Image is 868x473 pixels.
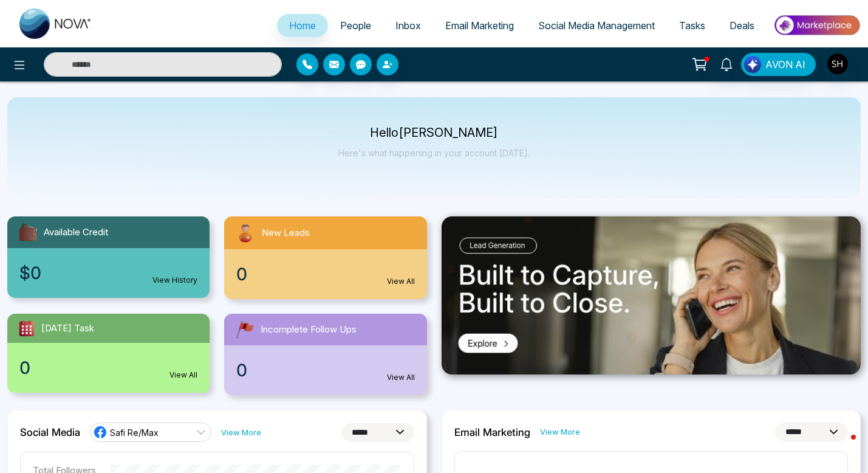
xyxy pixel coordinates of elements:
span: Email Marketing [445,19,514,32]
span: $0 [19,260,41,286]
p: Here's what happening in your account [DATE]. [338,148,530,158]
h2: Social Media [20,426,80,438]
a: Incomplete Follow Ups0View All [217,314,434,395]
p: Hello [PERSON_NAME] [338,128,530,138]
img: Lead Flow [744,56,761,73]
a: Social Media Management [526,14,667,37]
span: Social Media Management [538,19,655,32]
a: View All [169,370,197,381]
img: newLeads.svg [234,221,257,244]
span: 0 [236,261,247,287]
a: Deals [717,14,767,37]
span: Incomplete Follow Ups [261,323,357,337]
img: . [442,216,861,375]
span: [DATE] Task [41,322,94,336]
span: Inbox [395,19,421,32]
span: Available Credit [44,226,108,240]
a: View All [387,372,415,383]
span: Home [289,19,316,32]
img: Nova CRM Logo [19,9,92,39]
span: New Leads [262,226,310,240]
span: 0 [19,355,30,381]
a: Inbox [383,14,433,37]
iframe: Intercom live chat [827,432,856,461]
h2: Email Marketing [454,426,530,438]
a: People [328,14,383,37]
a: Email Marketing [433,14,526,37]
span: Tasks [679,19,705,32]
span: Deals [730,19,754,32]
button: AVON AI [741,53,816,76]
img: followUps.svg [234,319,256,340]
span: 0 [236,357,247,383]
img: User Avatar [827,54,848,74]
span: AVON AI [765,57,805,72]
a: New Leads0View All [217,216,434,299]
a: Home [277,14,328,37]
img: availableCredit.svg [17,221,39,243]
a: View More [540,426,580,438]
a: View More [221,427,261,438]
span: Safi Re/Max [110,427,159,438]
span: People [340,19,371,32]
a: View All [387,276,415,287]
img: todayTask.svg [17,319,36,338]
img: Market-place.gif [773,12,861,39]
a: Tasks [667,14,717,37]
a: View History [152,275,197,286]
